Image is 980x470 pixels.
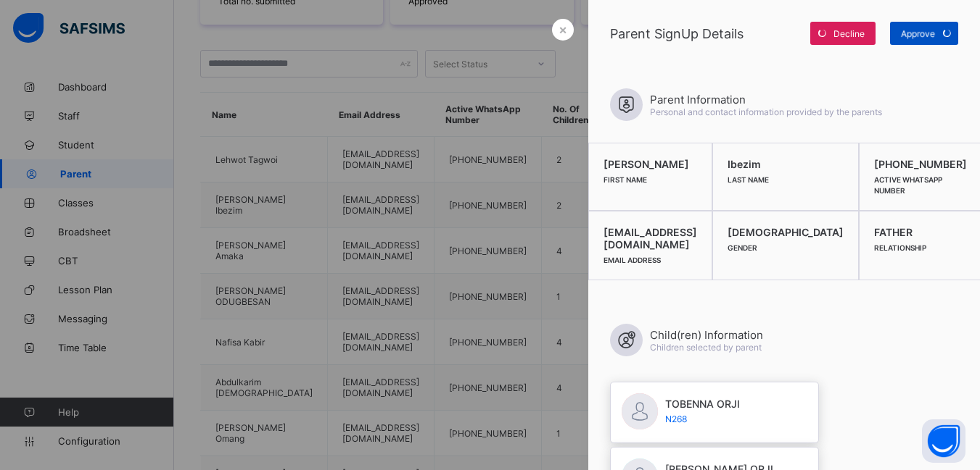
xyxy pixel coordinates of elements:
[874,175,942,195] span: Active WhatsApp Number
[874,226,967,238] span: FATHER
[650,106,882,117] span: Personal and contact information provided by the parents
[728,243,757,252] span: Gender
[650,342,762,353] span: Children selected by parent
[604,256,661,264] span: Email Address
[901,28,935,39] span: Approve
[665,398,740,410] span: TOBENNA ORJI
[874,158,967,170] span: [PHONE_NUMBER]
[728,175,769,184] span: Last Name
[922,419,965,463] button: Open asap
[874,243,926,252] span: Relationship
[728,226,844,238] span: [DEMOGRAPHIC_DATA]
[650,328,763,342] span: Child(ren) Information
[559,22,567,37] span: ×
[610,26,803,41] span: Parent SignUp Details
[728,158,844,170] span: Ibezim
[665,414,740,424] span: N268
[604,158,697,170] span: [PERSON_NAME]
[604,226,697,251] span: [EMAIL_ADDRESS][DOMAIN_NAME]
[833,28,865,39] span: Decline
[650,93,882,106] span: Parent Information
[604,175,647,184] span: First Name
